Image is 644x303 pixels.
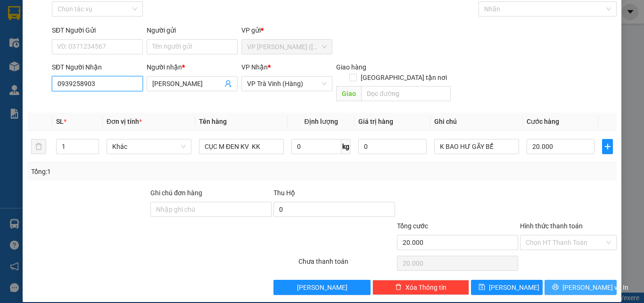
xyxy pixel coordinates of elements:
input: 0 [358,139,426,154]
span: Xóa Thông tin [405,282,446,293]
span: [PERSON_NAME] [489,282,539,293]
span: Tổng cước [397,222,428,230]
span: [GEOGRAPHIC_DATA] tận nơi [357,72,451,83]
label: Ghi chú đơn hàng [150,189,202,197]
th: Ghi chú [430,113,523,131]
span: VP Trần Phú (Hàng) [247,40,327,54]
button: deleteXóa Thông tin [372,280,469,295]
span: [PERSON_NAME] [297,282,347,293]
span: VP Nhận [241,63,268,71]
span: GIAO: [4,61,83,70]
span: printer [552,284,559,291]
div: Người nhận [147,62,238,72]
p: NHẬN: [4,41,138,50]
span: KO BAO BỂ ƯỚT [25,61,83,70]
span: Định lượng [304,118,338,125]
span: kg [341,139,351,154]
span: VP Trà Vinh (Hàng) [247,77,327,91]
span: delete [395,284,402,291]
div: Tổng: 1 [31,166,249,177]
input: Dọc đường [361,86,451,101]
input: Ghi Chú [434,139,519,154]
p: GỬI: [4,18,138,36]
span: PHƯỚC [86,27,115,36]
span: [PERSON_NAME] và In [562,282,628,293]
span: Giá trị hàng [358,118,393,125]
input: Ghi chú đơn hàng [150,202,272,217]
input: VD: Bàn, Ghế [199,139,284,154]
span: user-add [224,80,232,87]
span: Cước hàng [527,118,559,125]
button: delete [31,139,46,154]
span: Thu Hộ [273,189,295,197]
div: SĐT Người Gửi [52,25,143,35]
strong: BIÊN NHẬN GỬI HÀNG [32,5,109,14]
span: save [479,284,485,291]
span: plus [603,143,612,150]
span: 0367374424 - [4,51,87,60]
div: Người gửi [147,25,238,35]
div: SĐT Người Nhận [52,62,143,72]
span: Khác [112,139,186,154]
div: Chưa thanh toán [297,256,396,273]
span: PHÚC HẬU [50,51,87,60]
button: [PERSON_NAME] [273,280,370,295]
span: VP [PERSON_NAME] ([GEOGRAPHIC_DATA]) - [4,18,115,36]
div: VP gửi [241,25,332,35]
button: save[PERSON_NAME] [471,280,543,295]
span: Đơn vị tính [107,118,142,125]
span: VP Trà Vinh (Hàng) [26,41,91,50]
span: Giao hàng [336,63,366,71]
button: plus [602,139,613,154]
span: Tên hàng [199,118,227,125]
span: Giao [336,86,361,101]
button: printer[PERSON_NAME] và In [545,280,617,295]
label: Hình thức thanh toán [520,222,583,230]
span: SL [56,118,64,125]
